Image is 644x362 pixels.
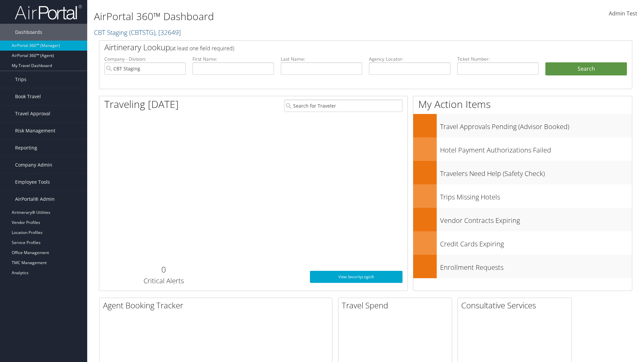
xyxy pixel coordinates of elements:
[369,56,450,62] label: Agency Locator:
[15,105,50,122] span: Travel Approval
[413,255,632,278] a: Enrollment Requests
[129,28,155,37] span: ( CBTSTG )
[15,4,82,20] img: airportal-logo.png
[94,9,456,23] h1: AirPortal 360™ Dashboard
[15,139,37,156] span: Reporting
[457,56,539,62] label: Ticket Number:
[413,184,632,208] a: Trips Missing Hotels
[94,28,181,37] a: CBT Staging
[15,191,55,207] span: AirPortal® Admin
[193,56,274,62] label: First Name:
[15,122,55,139] span: Risk Management
[15,24,42,41] span: Dashboards
[413,161,632,184] a: Travelers Need Help (Safety Check)
[155,28,181,37] span: , [ 32649 ]
[104,42,583,53] h2: Airtinerary Lookup
[440,119,632,131] h3: Travel Approvals Pending (Advisor Booked)
[440,189,632,202] h3: Trips Missing Hotels
[104,276,223,286] h3: Critical Alerts
[440,213,632,225] h3: Vendor Contracts Expiring
[281,56,362,62] label: Last Name:
[104,97,179,111] h1: Traveling [DATE]
[104,56,186,62] label: Company - Division:
[15,157,52,173] span: Company Admin
[609,3,637,24] a: Admin Test
[15,174,50,190] span: Employee Tools
[104,264,223,275] h2: 0
[440,166,632,178] h3: Travelers Need Help (Safety Check)
[284,100,402,112] input: Search for Traveler
[413,97,632,111] h1: My Action Items
[342,300,452,311] h2: Travel Spend
[15,88,41,105] span: Book Travel
[440,142,632,155] h3: Hotel Payment Authorizations Failed
[413,137,632,161] a: Hotel Payment Authorizations Failed
[545,62,627,76] button: Search
[413,208,632,231] a: Vendor Contracts Expiring
[310,271,402,283] a: View SecurityLogic®
[440,236,632,249] h3: Credit Cards Expiring
[609,10,637,17] span: Admin Test
[15,71,26,88] span: Trips
[413,114,632,137] a: Travel Approvals Pending (Advisor Booked)
[440,259,632,272] h3: Enrollment Requests
[170,45,234,52] span: (at least one field required)
[413,231,632,255] a: Credit Cards Expiring
[461,300,571,311] h2: Consultative Services
[103,300,332,311] h2: Agent Booking Tracker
